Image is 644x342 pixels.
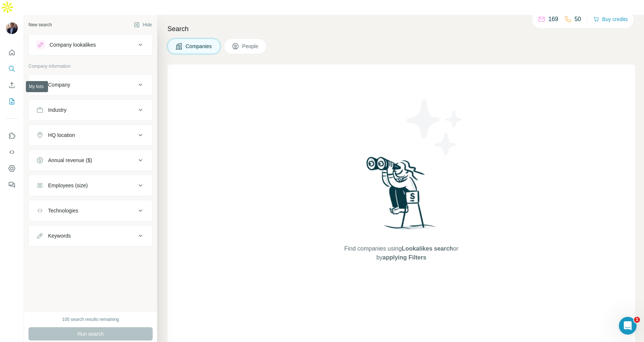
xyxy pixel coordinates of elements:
button: Keywords [29,227,152,245]
h4: Search [167,24,635,34]
img: Surfe Illustration - Stars [401,94,468,161]
iframe: Intercom live chat [619,317,637,335]
span: applying Filters [383,254,426,261]
button: My lists [6,95,18,108]
button: Industry [29,101,152,119]
button: Annual revenue ($) [29,151,152,169]
p: 50 [574,15,581,24]
button: Use Surfe on LinkedIn [6,129,18,142]
img: Avatar [6,22,18,34]
button: Hide [129,19,157,30]
button: Quick start [6,46,18,59]
button: Search [6,62,18,76]
span: People [242,43,259,50]
div: HQ location [48,131,75,139]
button: Feedback [6,178,18,191]
div: Company [48,81,70,88]
img: Surfe Illustration - Woman searching with binoculars [363,155,440,237]
button: Company lookalikes [29,36,152,54]
button: Technologies [29,202,152,219]
p: 169 [548,15,558,24]
span: 1 [634,317,640,323]
p: Company information [28,63,153,70]
div: 100 search results remaining [62,316,119,323]
button: HQ location [29,126,152,144]
span: Companies [186,43,213,50]
span: Find companies using or by [342,244,460,262]
div: Industry [48,106,67,114]
button: Buy credits [593,14,628,24]
div: Technologies [48,207,78,214]
div: Company lookalikes [50,41,96,48]
button: Use Surfe API [6,145,18,159]
div: Annual revenue ($) [48,157,92,164]
button: Dashboard [6,162,18,175]
span: Lookalikes search [402,245,453,252]
div: Keywords [48,232,71,239]
button: Enrich CSV [6,78,18,92]
button: Company [29,76,152,94]
button: Employees (size) [29,177,152,194]
div: New search [28,21,52,28]
div: Employees (size) [48,182,88,189]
